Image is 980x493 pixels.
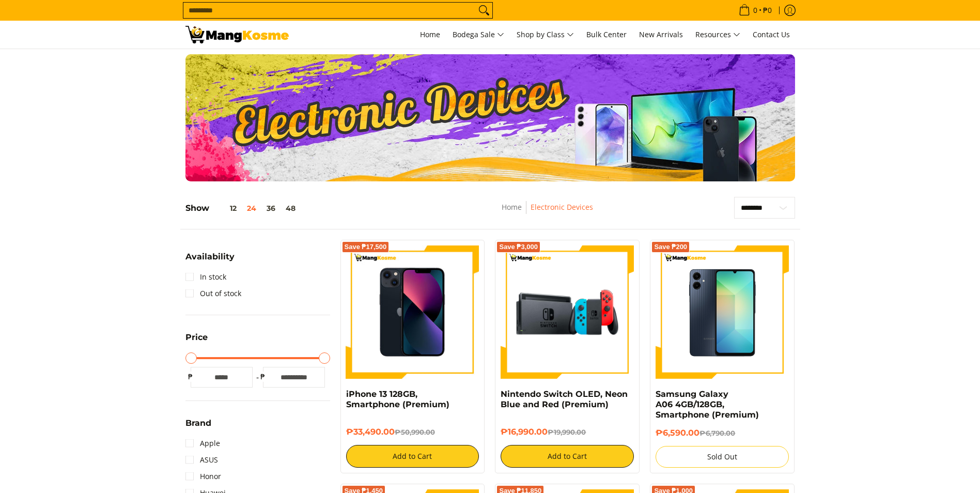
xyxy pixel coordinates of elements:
a: iPhone 13 128GB, Smartphone (Premium) [346,389,449,409]
span: Availability [185,253,235,261]
h6: ₱16,990.00 [501,427,634,437]
span: ₱ [185,372,196,382]
img: samsung-a06-smartphone-full-view-mang-kosme [656,245,789,379]
span: Save ₱17,500 [345,244,387,250]
del: ₱19,990.00 [548,428,586,436]
nav: Main Menu [299,21,795,49]
a: In stock [185,269,226,285]
a: Electronic Devices [531,202,593,212]
nav: Breadcrumbs [429,201,666,224]
button: 24 [242,204,261,212]
span: Save ₱3,000 [499,244,538,250]
summary: Open [185,419,211,435]
span: • [736,5,775,16]
span: ₱ [258,372,268,382]
a: Nintendo Switch OLED, Neon Blue and Red (Premium) [501,389,628,409]
img: nintendo-switch-with-joystick-and-dock-full-view-mang-kosme [501,245,634,379]
summary: Open [185,253,235,269]
a: Honor [185,468,221,485]
h6: ₱6,590.00 [656,428,789,438]
span: Save ₱200 [654,244,687,250]
button: 12 [209,204,242,212]
button: 48 [281,204,301,212]
a: Contact Us [748,21,795,49]
span: ₱0 [761,7,773,14]
del: ₱50,990.00 [395,428,435,436]
a: Out of stock [185,285,241,302]
h6: ₱33,490.00 [346,427,479,437]
span: Resources [695,28,740,41]
span: 0 [752,7,759,14]
a: Resources [690,21,745,49]
button: 36 [261,204,281,212]
button: Add to Cart [501,445,634,468]
span: Bulk Center [586,29,627,39]
a: Bulk Center [581,21,632,49]
summary: Open [185,333,208,349]
span: Contact Us [753,29,790,39]
span: Home [420,29,440,39]
a: Shop by Class [511,21,579,49]
span: New Arrivals [639,29,683,39]
img: Electronic Devices - Premium Brands with Warehouse Prices l Mang Kosme [185,26,289,43]
h5: Show [185,203,301,213]
button: Add to Cart [346,445,479,468]
span: Shop by Class [517,28,574,41]
a: Bodega Sale [447,21,509,49]
span: Brand [185,419,211,427]
img: iPhone 13 128GB, Smartphone (Premium) [346,245,479,379]
a: Home [502,202,522,212]
button: Sold Out [656,446,789,468]
a: Home [415,21,445,49]
span: Bodega Sale [453,28,504,41]
span: Price [185,333,208,342]
button: Search [476,3,492,18]
a: Apple [185,435,220,452]
del: ₱6,790.00 [699,429,735,437]
a: Samsung Galaxy A06 4GB/128GB, Smartphone (Premium) [656,389,759,420]
a: ASUS [185,452,218,468]
a: New Arrivals [634,21,688,49]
